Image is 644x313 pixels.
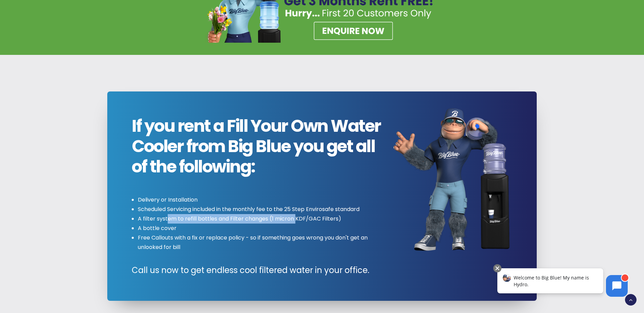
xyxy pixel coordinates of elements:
[138,224,381,233] li: A bottle cover
[393,104,512,254] img: Hydro, the Big Blue gorilla mascot executing water delivery of water coolers for Big Blue clients.
[138,195,381,205] li: Delivery or Installation
[138,205,381,214] li: Scheduled Servicing included in the monthly fee to the 25 Step Envirosafe standard
[132,116,381,177] span: If you rent a Fill Your Own Water Cooler from Big Blue you get all of the following:
[490,263,634,304] iframe: Chatbot
[132,264,381,276] span: Call us now to get endless cool filtered water in your office.
[138,233,381,252] li: Free Callouts with a fix or replace policy - so if something goes wrong you don't get an unlooked...
[138,214,381,224] li: A filter system to refill bottles and Filter changes (1 micron KDF/GAC Filters)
